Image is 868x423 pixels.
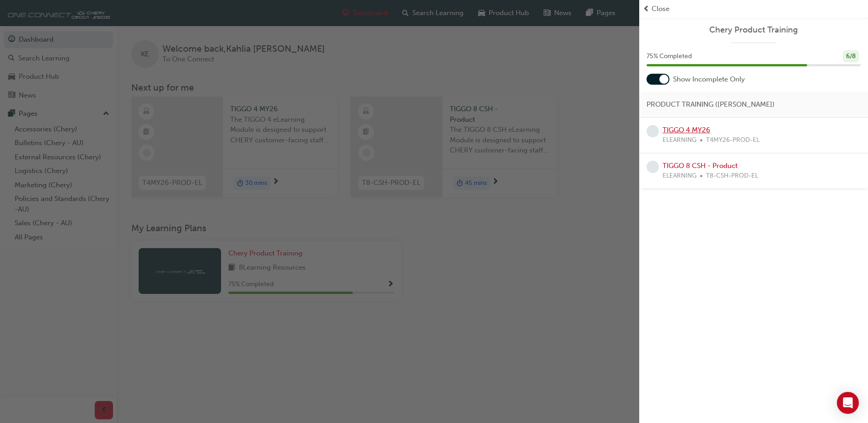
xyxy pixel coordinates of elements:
div: 6 / 8 [843,50,859,63]
span: T4MY26-PROD-EL [706,135,760,146]
span: Close [652,4,669,14]
span: PRODUCT TRAINING ([PERSON_NAME]) [647,99,775,110]
span: 75 % Completed [647,51,692,62]
span: prev-icon [643,4,650,14]
div: Open Intercom Messenger [837,392,859,414]
span: T8-CSH-PROD-EL [706,171,758,181]
button: prev-iconClose [643,4,864,14]
a: TIGGO 4 MY26 [663,126,710,134]
span: ELEARNING [663,135,696,146]
a: Chery Product Training [647,25,861,35]
a: TIGGO 8 CSH - Product [663,162,738,170]
span: learningRecordVerb_NONE-icon [647,125,659,137]
span: Show Incomplete Only [673,74,745,85]
span: learningRecordVerb_NONE-icon [647,161,659,173]
span: ELEARNING [663,171,696,181]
